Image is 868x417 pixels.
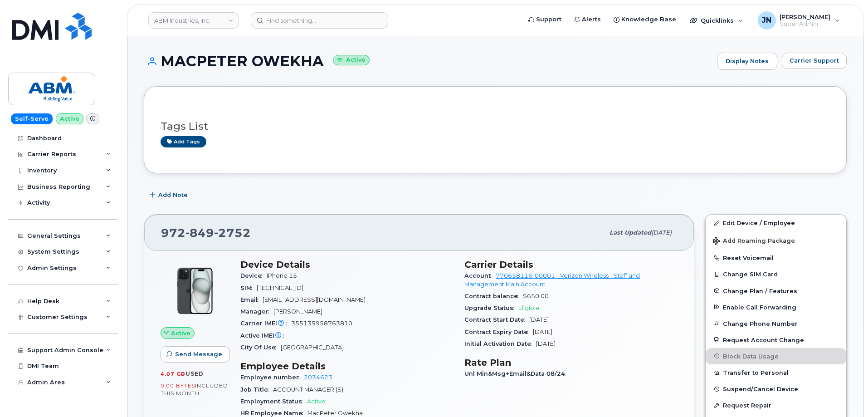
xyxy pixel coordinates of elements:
a: Add tags [161,136,206,147]
h3: Rate Plan [464,357,678,368]
button: Block Data Usage [706,348,846,364]
span: Employee number [240,374,304,381]
span: Active IMEI [240,332,288,339]
span: Manager [240,308,273,315]
span: HR Employee Name [240,410,307,417]
button: Change Phone Number [706,315,846,332]
h3: Tags List [161,121,830,132]
span: [DATE] [536,340,556,347]
button: Add Roaming Package [706,231,846,250]
span: Account [464,272,496,279]
span: Contract balance [464,293,523,299]
span: Contract Expiry Date [464,329,533,335]
span: [PERSON_NAME] [273,308,322,315]
button: Change Plan / Features [706,283,846,299]
span: used [185,370,204,377]
span: $650.00 [523,293,549,299]
span: [DATE] [529,316,549,323]
button: Reset Voicemail [706,250,846,266]
span: Suspend/Cancel Device [723,386,798,392]
button: Request Account Change [706,332,846,348]
span: Enable Call Forwarding [723,304,796,310]
span: [EMAIL_ADDRESS][DOMAIN_NAME] [263,296,366,303]
h3: Device Details [240,259,454,270]
span: ACCOUNT MANAGER (S) [273,386,343,393]
span: 0.00 Bytes [161,383,195,389]
span: 355135958763810 [291,320,352,327]
span: Carrier Support [790,56,839,65]
span: Send Message [175,350,222,358]
h3: Carrier Details [464,259,678,270]
a: 770658116-00001 - Verizon Wireless - Staff and Management Main Account [464,272,640,287]
span: Active [307,398,326,405]
button: Add Note [144,187,195,203]
span: [DATE] [651,229,672,236]
button: Transfer to Personal [706,364,846,381]
button: Request Repair [706,397,846,413]
span: iPhone 15 [267,272,297,279]
span: [TECHNICAL_ID] [257,285,303,291]
span: 4.07 GB [161,371,185,377]
span: Add Note [158,191,188,199]
span: Carrier IMEI [240,320,291,327]
button: Enable Call Forwarding [706,299,846,315]
span: 972 [161,226,251,240]
span: 849 [185,226,214,240]
span: Add Roaming Package [713,237,795,246]
span: Unl Min&Msg+Email&Data 08/24 [464,370,570,377]
span: Email [240,296,263,303]
span: Device [240,272,267,279]
small: Active [333,55,370,65]
img: iPhone_15_Black.png [168,264,222,318]
span: MacPeter Owekha [307,410,363,417]
span: [GEOGRAPHIC_DATA] [281,344,344,351]
a: Display Notes [717,53,777,70]
span: 2752 [214,226,251,240]
button: Send Message [161,346,230,363]
span: — [288,332,294,339]
span: Active [171,329,190,338]
span: Last updated [610,229,651,236]
span: Eligible [518,304,540,311]
span: SIM [240,285,257,291]
a: 2034623 [304,374,332,381]
span: Job Title [240,386,273,393]
span: Change Plan / Features [723,287,797,294]
span: Employment Status [240,398,307,405]
span: Contract Start Date [464,316,529,323]
a: Edit Device / Employee [706,215,846,231]
h3: Employee Details [240,361,454,372]
span: City Of Use [240,344,281,351]
span: [DATE] [533,329,552,335]
h1: MACPETER OWEKHA [144,53,712,69]
button: Carrier Support [782,53,847,69]
span: Initial Activation Date [464,340,536,347]
span: Upgrade Status [464,304,518,311]
button: Suspend/Cancel Device [706,381,846,397]
button: Change SIM Card [706,266,846,282]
